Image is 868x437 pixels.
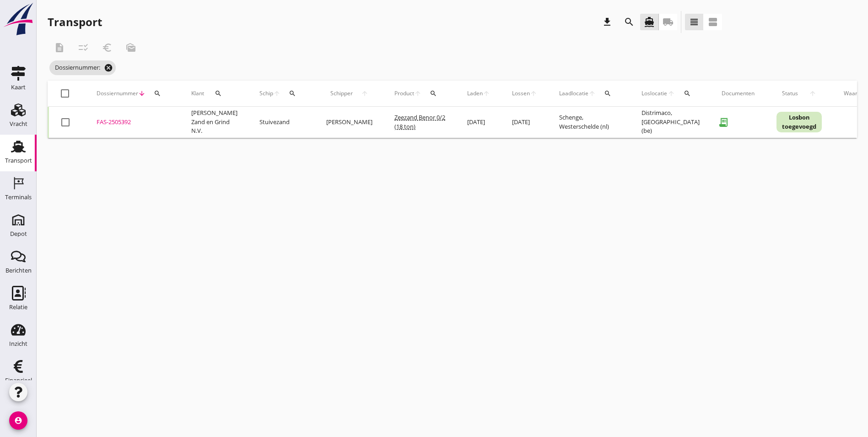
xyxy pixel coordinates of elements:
[5,158,32,164] div: Transport
[456,107,501,138] td: [DATE]
[414,90,421,97] i: arrow_upward
[714,113,733,131] i: receipt_long
[273,90,280,97] i: arrow_upward
[259,89,273,98] span: Schip
[2,2,35,36] img: logo-small.a267ee39.svg
[548,107,631,138] td: Schenge, Westerschelde (nl)
[430,90,437,97] i: search
[663,16,674,27] i: local_shipping
[803,90,822,97] i: arrow_upward
[5,268,32,273] div: Berichten
[104,63,113,72] i: cancel
[9,411,27,430] i: account_circle
[668,90,675,97] i: arrow_upward
[467,89,483,98] span: Laden
[289,90,296,97] i: search
[394,89,414,98] span: Product
[776,112,822,132] div: Losbon toegevoegd
[689,16,700,27] i: view_headline
[10,231,27,237] div: Depot
[154,90,161,97] i: search
[11,84,26,90] div: Kaart
[215,90,222,97] i: search
[644,16,655,27] i: directions_boat
[357,90,372,97] i: arrow_upward
[483,90,490,97] i: arrow_upward
[588,90,596,97] i: arrow_upward
[604,90,611,97] i: search
[707,16,718,27] i: view_agenda
[642,89,668,98] span: Loslocatie
[5,194,32,200] div: Terminals
[9,341,27,347] div: Inzicht
[191,82,237,104] div: Klant
[559,89,588,98] span: Laadlocatie
[9,304,27,310] div: Relatie
[326,89,357,98] span: Schipper
[722,89,755,98] div: Documenten
[315,107,383,138] td: [PERSON_NAME]
[624,16,635,27] i: search
[97,118,169,127] div: FAS-2505392
[776,89,803,98] span: Status
[631,107,711,138] td: Distrimaco, [GEOGRAPHIC_DATA] (be)
[48,15,102,29] div: Transport
[501,107,548,138] td: [DATE]
[512,89,530,98] span: Lossen
[394,113,445,131] span: Zeezand Benor 0/2 (18 ton)
[138,90,146,97] i: arrow_downward
[180,107,248,138] td: [PERSON_NAME] Zand en Grind N.V.
[5,377,32,383] div: Financieel
[248,107,315,138] td: Stuivezand
[684,90,691,97] i: search
[602,16,613,27] i: download
[97,89,138,98] span: Dossiernummer
[49,60,116,75] span: Dossiernummer:
[530,90,537,97] i: arrow_upward
[10,121,27,127] div: Vracht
